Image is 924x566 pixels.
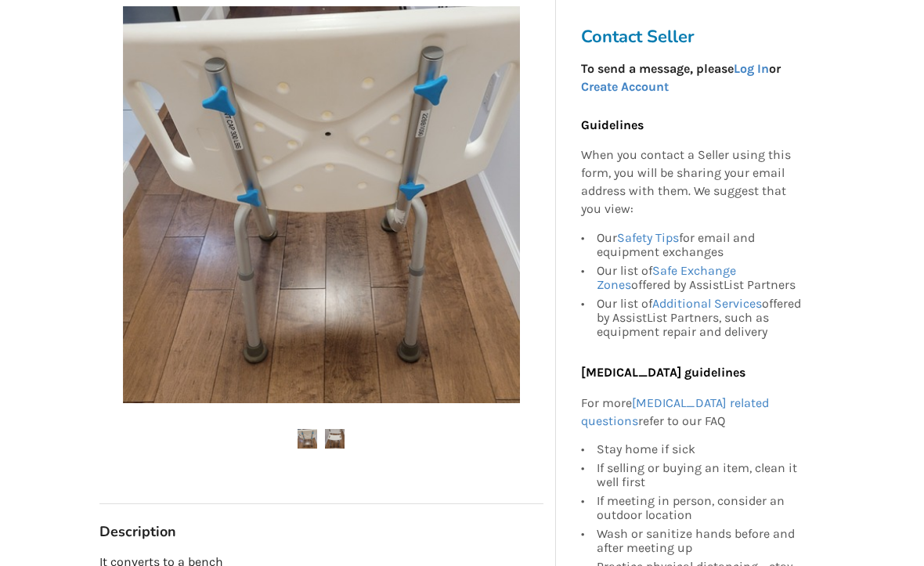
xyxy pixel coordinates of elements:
[581,395,805,431] p: For more refer to our FAQ
[581,26,813,48] h3: Contact Seller
[734,61,769,76] a: Log In
[581,365,745,380] b: [MEDICAL_DATA] guidelines
[597,492,805,525] div: If meeting in person, consider an outdoor location
[617,230,679,245] a: Safety Tips
[597,460,805,492] div: If selling or buying an item, clean it well first
[597,443,805,460] div: Stay home if sick
[99,523,543,541] h3: Description
[581,79,669,94] a: Create Account
[597,263,736,292] a: Safe Exchange Zones
[597,525,805,558] div: Wash or sanitize hands before and after meeting up
[581,117,644,132] b: Guidelines
[597,261,805,294] div: Our list of offered by AssistList Partners
[597,231,805,261] div: Our for email and equipment exchanges
[581,395,769,428] a: [MEDICAL_DATA] related questions
[581,147,805,218] p: When you contact a Seller using this form, you will be sharing your email address with them. We s...
[652,296,762,311] a: Additional Services
[298,429,317,449] img: two in one bath chair-shower chair-bathroom safety-port moody-assistlist-listing
[325,429,345,449] img: two in one bath chair-shower chair-bathroom safety-port moody-assistlist-listing
[597,294,805,339] div: Our list of offered by AssistList Partners, such as equipment repair and delivery
[581,61,781,94] strong: To send a message, please or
